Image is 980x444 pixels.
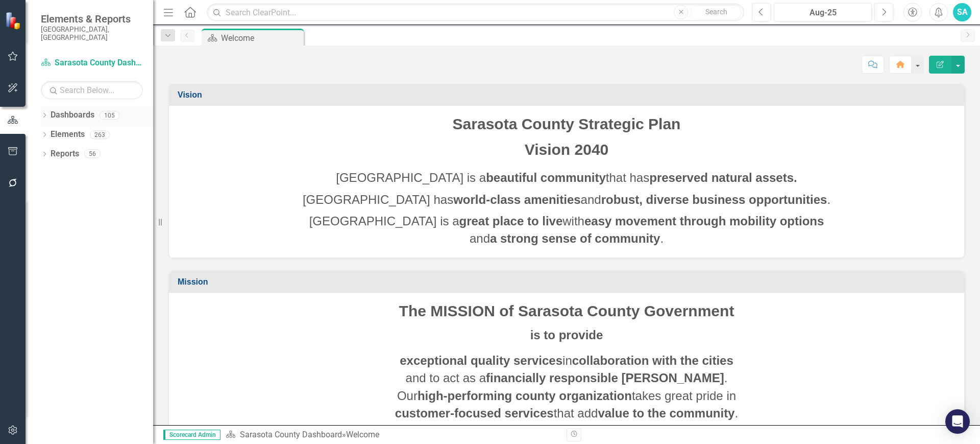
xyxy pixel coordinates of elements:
div: Welcome [346,430,379,439]
h3: Mission [178,277,959,287]
a: Dashboards [51,109,94,121]
span: [GEOGRAPHIC_DATA] has and . [303,193,830,206]
div: » [226,429,559,441]
strong: value to the community [598,406,734,420]
div: Open Intercom Messenger [945,409,970,434]
span: Vision 2040 [525,141,609,158]
span: [GEOGRAPHIC_DATA] is a that has [336,171,797,184]
div: Welcome [221,32,301,44]
span: [GEOGRAPHIC_DATA] is a with and . [309,214,824,245]
span: Search [705,8,727,16]
strong: a strong sense of community [490,231,660,245]
strong: easy movement through mobility options [584,214,824,228]
strong: robust, diverse business opportunities [601,193,827,206]
strong: financially responsible [PERSON_NAME] [486,371,724,385]
strong: exceptional quality services [400,354,562,367]
strong: preserved natural assets. [649,171,797,184]
input: Search Below... [41,81,143,99]
button: SA [953,3,971,21]
strong: is to provide [530,328,603,342]
strong: beautiful community [486,171,606,184]
a: Sarasota County Dashboard [240,430,342,439]
a: Reports [51,148,79,160]
button: Search [691,5,742,19]
img: ClearPoint Strategy [5,12,23,30]
span: The MISSION of Sarasota County Government [399,302,734,319]
div: Aug-25 [777,7,868,19]
strong: collaboration with the cities [572,354,733,367]
strong: customer-focused services [395,406,554,420]
h3: Vision [178,90,959,100]
div: 56 [84,150,101,158]
span: Scorecard Admin [163,430,220,440]
strong: world-class amenities [453,193,580,206]
small: [GEOGRAPHIC_DATA], [GEOGRAPHIC_DATA] [41,25,143,42]
div: 263 [90,130,110,139]
button: Aug-25 [774,3,872,21]
strong: great place to live [459,214,563,228]
input: Search ClearPoint... [207,4,744,21]
span: in and to act as a . Our takes great pride in that add . [395,354,738,420]
strong: high-performing county organization [418,389,632,403]
span: Elements & Reports [41,13,143,25]
span: Sarasota County Strategic Plan [453,115,681,132]
a: Elements [51,129,85,141]
div: 105 [100,111,119,120]
a: Sarasota County Dashboard [41,57,143,69]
